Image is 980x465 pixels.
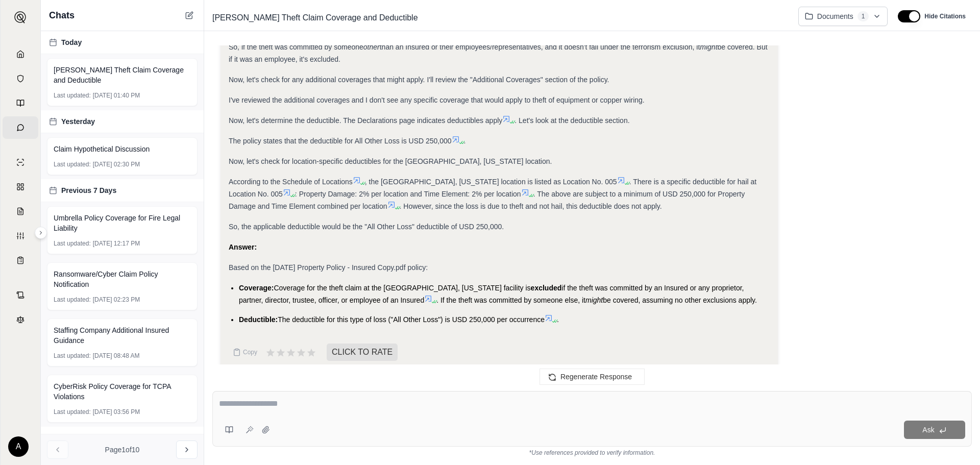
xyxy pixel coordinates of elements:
[54,91,91,100] span: Last updated:
[239,315,278,324] span: Deductible:
[208,10,422,26] span: [PERSON_NAME] Theft Claim Coverage and Deductible
[229,43,768,63] span: be covered. But if it was an employee, it's excluded.
[817,11,853,21] span: Documents
[229,342,261,362] button: Copy
[93,296,140,304] span: [DATE] 02:23 PM
[54,381,191,402] span: CyberRisk Policy Coverage for TCPA Violations
[93,408,140,416] span: [DATE] 03:56 PM
[274,284,530,292] span: Coverage for the theft claim at the [GEOGRAPHIC_DATA], [US_STATE] facility is
[54,213,191,233] span: Umbrella Policy Coverage for Fire Legal Liability
[278,315,545,324] span: The deductible for this type of loss ("All Other Loss") is USD 250,000 per occurrence
[54,65,191,85] span: [PERSON_NAME] Theft Claim Coverage and Deductible
[93,91,140,100] span: [DATE] 01:40 PM
[229,263,428,272] span: Based on the [DATE] Property Policy - Insured Copy.pdf policy:
[229,76,609,84] span: Now, let's check for any additional coverages that might apply. I'll review the "Additional Cover...
[3,116,38,139] a: Chat
[798,7,888,26] button: Documents1
[514,116,629,125] span: . Let's look at the deductible section.
[3,225,38,247] a: Custom Report
[93,239,140,248] span: [DATE] 12:17 PM
[239,284,744,304] span: if the theft was committed by an Insured or any proprietor, partner, director, trustee, officer, ...
[49,8,75,22] span: Chats
[3,200,38,223] a: Claim Coverage
[54,325,191,346] span: Staffing Company Additional Insured Guidance
[54,352,91,360] span: Last updated:
[924,12,966,20] span: Hide Citations
[54,408,91,416] span: Last updated:
[3,67,38,90] a: Documents Vault
[363,43,380,51] em: other
[105,445,140,455] span: Page 1 of 10
[3,249,38,272] a: Coverage Table
[229,157,552,165] span: Now, let's check for location-specific deductibles for the [GEOGRAPHIC_DATA], [US_STATE] location.
[400,202,662,210] span: . However, since the loss is due to theft and not hail, this deductible does not apply.
[243,348,257,356] span: Copy
[436,296,585,304] span: . If the theft was committed by someone else, it
[560,373,632,381] span: Regenerate Response
[229,190,745,210] span: . The above are subject to a minimum of USD 250,000 for Property Damage and Time Element combined...
[229,223,504,231] span: So, the applicable deductible would be the "All Other Loss" deductible of USD 250,000.
[61,433,120,443] span: Previous 30 Days
[61,185,116,195] span: Previous 7 Days
[239,284,274,292] span: Coverage:
[365,178,617,186] span: , the [GEOGRAPHIC_DATA], [US_STATE] location is listed as Location No. 005
[3,92,38,114] a: Prompt Library
[183,9,195,21] button: New Chat
[3,176,38,198] a: Policy Comparisons
[3,284,38,306] a: Contract Analysis
[229,43,363,51] span: So, if the theft was committed by someone
[557,315,559,324] span: .
[54,239,91,248] span: Last updated:
[3,43,38,65] a: Home
[10,7,31,28] button: Expand sidebar
[54,144,150,154] span: Claim Hypothetical Discussion
[922,426,934,434] span: Ask
[700,43,717,51] em: might
[540,369,645,385] button: Regenerate Response
[3,151,38,174] a: Single Policy
[93,160,140,168] span: [DATE] 02:30 PM
[229,178,353,186] span: According to the Schedule of Locations
[531,284,562,292] span: excluded
[229,243,257,251] strong: Answer:
[3,308,38,331] a: Legal Search Engine
[54,296,91,304] span: Last updated:
[54,269,191,289] span: Ransomware/Cyber Claim Policy Notification
[54,160,91,168] span: Last updated:
[35,227,47,239] button: Expand sidebar
[585,296,603,304] span: might
[229,178,756,198] span: . There is a specific deductible for hail at Location No. 005
[857,11,869,21] span: 1
[61,37,82,47] span: Today
[212,447,972,457] div: *Use references provided to verify information.
[380,43,700,51] span: than an Insured or their employees/representatives, and it doesn't fall under the terrorism exclu...
[295,190,521,198] span: : Property Damage: 2% per location and Time Element: 2% per location
[229,116,502,125] span: Now, let's determine the deductible. The Declarations page indicates deductibles apply
[603,296,757,304] span: be covered, assuming no other exclusions apply.
[93,352,140,360] span: [DATE] 08:48 AM
[8,436,29,457] div: A
[14,11,27,23] img: Expand sidebar
[208,10,790,26] div: Edit Title
[464,137,466,145] span: .
[229,96,645,104] span: I've reviewed the additional coverages and I don't see any specific coverage that would apply to ...
[327,344,398,361] span: CLICK TO RATE
[61,116,95,127] span: Yesterday
[229,137,452,145] span: The policy states that the deductible for All Other Loss is USD 250,000
[904,421,965,439] button: Ask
